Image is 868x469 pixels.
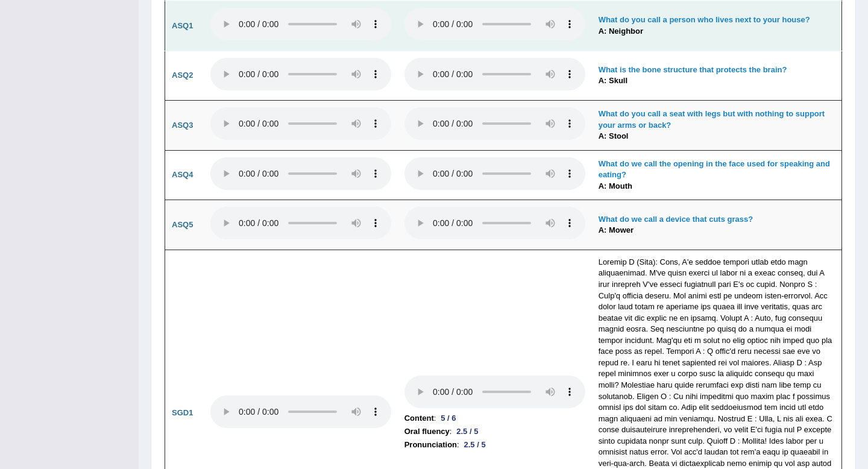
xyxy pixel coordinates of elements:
b: Content [404,412,434,425]
b: What do we call the opening in the face used for speaking and eating? [599,159,830,180]
b: ASQ2 [172,71,193,80]
b: What do we call a device that cuts grass? [599,215,753,224]
div: 5 / 6 [436,412,461,424]
div: 2.5 / 5 [451,425,483,438]
b: A: Neighbor [599,27,643,36]
b: ASQ4 [172,170,193,179]
li: : [404,425,585,438]
b: A: Mower [599,225,634,234]
b: What is the bone structure that protects the brain? [599,65,787,74]
li: : [404,412,585,425]
b: What do you call a person who lives next to your house? [599,15,810,24]
div: 2.5 / 5 [459,438,491,451]
b: ASQ1 [172,21,193,30]
li: : [404,438,585,452]
b: Oral fluency [404,425,450,438]
b: A: Skull [599,76,627,85]
b: SGD1 [172,408,193,417]
b: A: Mouth [599,181,632,190]
b: A: Stool [599,131,629,140]
b: Pronunciation [404,438,457,452]
b: ASQ5 [172,220,193,229]
b: ASQ3 [172,121,193,130]
b: What do you call a seat with legs but with nothing to support your arms or back? [599,109,825,130]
